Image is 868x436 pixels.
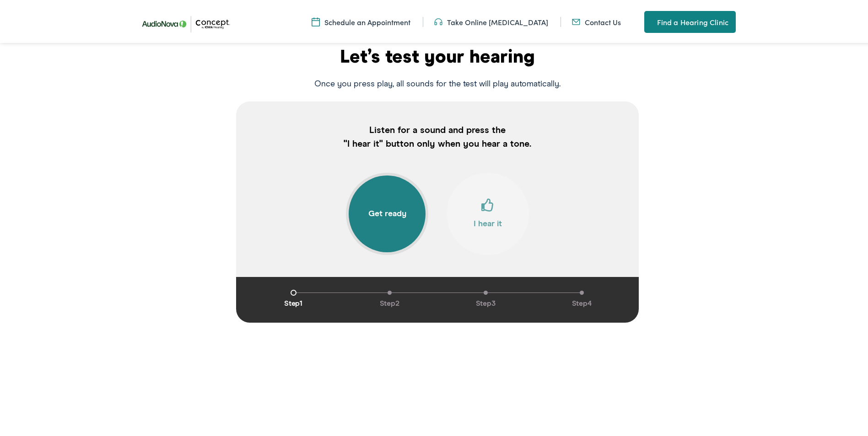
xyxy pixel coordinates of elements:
a: Contact Us [572,15,621,25]
span: Step 2 [380,296,399,308]
img: utility icon [572,15,580,25]
p: Listen for a sound and press the "I hear it" button only when you hear a tone. [236,100,639,171]
a: Schedule an Appointment [312,15,410,25]
img: A calendar icon to schedule an appointment at Concept by Iowa Hearing. [312,15,320,25]
button: Get ready [349,174,426,250]
a: Take Online [MEDICAL_DATA] [434,15,548,25]
span: Step 1 [284,296,302,308]
img: utility icon [434,15,442,25]
div: Get ready [364,207,410,217]
span: Step 3 [476,296,495,308]
button: I hear it [447,171,529,253]
p: Once you press play, all sounds for the test will play automatically. [7,76,868,89]
a: Find a Hearing Clinic [644,9,736,31]
div: Let’s test your hearing [7,47,868,65]
span: Step 4 [572,296,591,308]
img: utility icon [644,15,652,26]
